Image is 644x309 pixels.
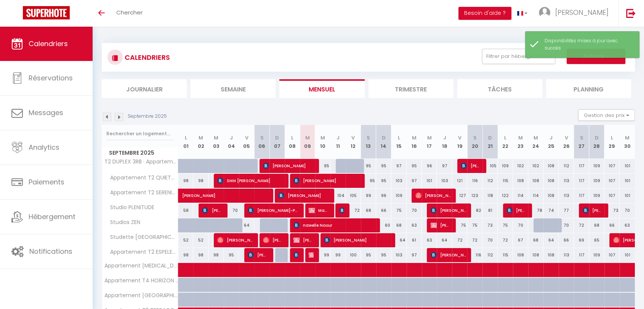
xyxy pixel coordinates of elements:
[574,218,589,232] div: 72
[361,174,376,188] div: 95
[239,125,254,159] th: 05
[376,248,391,262] div: 95
[29,177,64,187] span: Paiements
[336,134,340,141] abbr: J
[103,233,179,242] span: Studette [GEOGRAPHIC_DATA]
[513,174,528,188] div: 108
[199,134,203,141] abbr: M
[339,203,344,218] span: [PERSON_NAME]
[361,125,376,159] th: 13
[437,125,452,159] th: 18
[239,218,254,232] div: 64
[217,233,253,247] span: [PERSON_NAME]
[452,174,467,188] div: 121
[482,248,498,262] div: 112
[415,188,451,203] span: [PERSON_NAME]
[437,174,452,188] div: 103
[391,174,407,188] div: 103
[543,125,559,159] th: 25
[589,125,604,159] th: 28
[422,174,437,188] div: 101
[564,134,568,141] abbr: V
[437,159,452,173] div: 97
[320,134,325,141] abbr: M
[346,189,361,203] div: 105
[546,79,631,98] li: Planning
[178,233,194,247] div: 52
[178,203,194,218] div: 58
[539,7,550,18] img: ...
[422,233,437,247] div: 63
[376,125,391,159] th: 14
[293,233,314,247] span: [PERSON_NAME]
[626,8,636,18] img: logout
[528,174,543,188] div: 108
[230,134,233,141] abbr: J
[452,233,467,247] div: 72
[467,203,482,218] div: 82
[473,134,477,141] abbr: S
[528,125,543,159] th: 24
[528,233,543,247] div: 68
[376,174,391,188] div: 95
[595,134,599,141] abbr: D
[528,159,543,173] div: 102
[620,248,635,262] div: 101
[391,233,407,247] div: 64
[443,134,446,141] abbr: J
[482,174,498,188] div: 112
[391,248,407,262] div: 103
[106,127,174,141] input: Rechercher un logement...
[263,233,283,247] span: [PERSON_NAME]
[407,125,422,159] th: 16
[528,248,543,262] div: 108
[611,134,613,141] abbr: L
[457,79,542,98] li: Tâches
[346,203,361,218] div: 72
[589,159,604,173] div: 109
[391,125,407,159] th: 15
[275,134,279,141] abbr: D
[263,159,314,173] span: [PERSON_NAME]
[208,125,224,159] th: 03
[513,125,528,159] th: 23
[549,134,553,141] abbr: J
[178,174,194,188] div: 98
[29,247,72,256] span: Notifications
[260,134,264,141] abbr: S
[123,49,170,66] h3: CALENDRIERS
[498,189,513,203] div: 122
[376,189,391,203] div: 96
[498,248,513,262] div: 115
[407,174,422,188] div: 97
[412,134,417,141] abbr: M
[361,159,376,173] div: 95
[620,203,635,218] div: 70
[482,189,498,203] div: 118
[431,218,451,232] span: [PERSON_NAME]
[361,248,376,262] div: 95
[391,203,407,218] div: 75
[482,159,498,173] div: 105
[217,173,283,188] span: SHIH [PERSON_NAME]
[382,134,386,141] abbr: D
[330,248,346,262] div: 99
[437,233,452,247] div: 64
[346,125,361,159] th: 12
[248,203,298,218] span: [PERSON_NAME]-POATY
[103,189,179,197] span: Appartement T2 SERENITE
[193,174,208,188] div: 98
[128,113,167,120] p: Septembre 2025
[513,189,528,203] div: 114
[589,233,604,247] div: 65
[482,218,498,232] div: 73
[482,125,498,159] th: 21
[202,203,222,218] span: [PERSON_NAME]
[574,233,589,247] div: 69
[103,293,179,298] span: Appartement [GEOGRAPHIC_DATA] (bail mobilité/ 30j min)
[305,134,310,141] abbr: M
[498,125,513,159] th: 22
[103,278,179,283] span: Appartement T4 HORIZON (bail mobilité/30j min)
[604,218,620,232] div: 66
[279,79,364,98] li: Mensuel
